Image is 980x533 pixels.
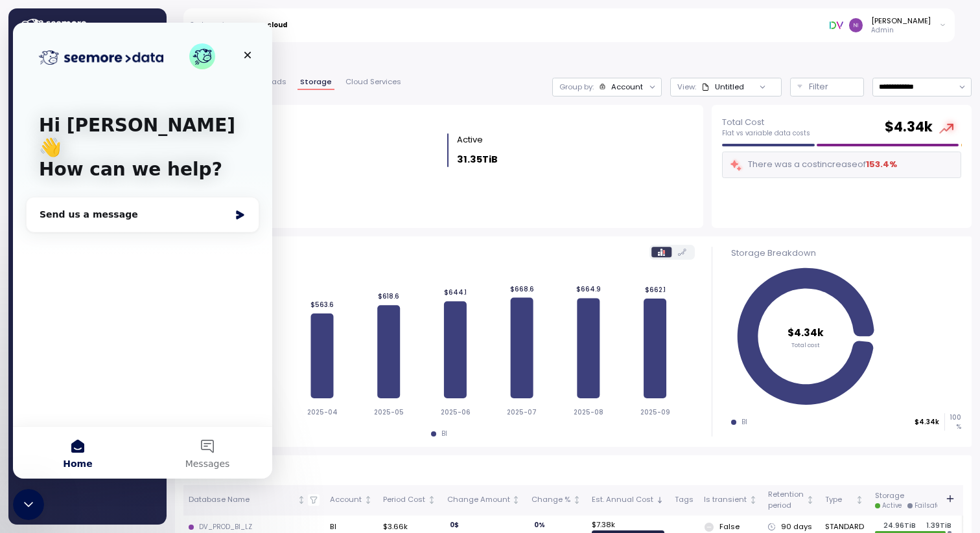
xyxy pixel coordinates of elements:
div: Sorted descending [655,495,664,505]
div: Not sorted [511,495,520,505]
div: Not sorted [572,495,581,505]
h2: $ 4.34k [885,118,933,137]
span: Home [50,437,79,446]
button: Filter [790,78,864,96]
th: StorageActiveFailsafeNot sorted [869,485,957,516]
div: Period Cost [383,494,425,506]
div: BI [441,429,447,438]
th: Is transientNot sorted [699,485,763,516]
div: Type [825,494,853,506]
tspan: 2025-09 [640,408,670,416]
p: Group by: [559,82,594,92]
div: Active [882,501,902,510]
div: Active [457,133,483,146]
div: 0 % [531,519,548,531]
th: Change %Not sorted [526,485,587,516]
p: Flat vs variable data costs [722,129,810,138]
div: BI [741,418,747,427]
tspan: $664.9 [576,285,601,293]
div: Close [223,21,246,44]
span: Cloud Services [345,78,401,85]
tspan: $662.1 [644,286,665,294]
div: Untitled [701,82,744,92]
div: Retention period [768,489,804,512]
tspan: 2025-08 [574,408,603,416]
p: Admin [871,26,931,35]
tspan: 2025-07 [507,408,537,416]
span: Storage [300,78,332,85]
div: Not sorted [297,495,306,505]
p: 31.35TiB [457,152,498,167]
div: Account [330,494,362,506]
div: Not sorted [855,495,864,505]
tspan: $563.6 [310,301,334,309]
img: Profile image for Dev [176,21,202,47]
p: 1.39TiB [926,520,951,530]
div: 90 days [768,521,815,533]
div: Not sorted [427,495,436,505]
th: Change AmountNot sorted [441,485,526,516]
div: > [239,21,243,30]
p: Cost Breakdown [183,464,963,477]
div: Storage [875,490,941,510]
tspan: 2025-04 [307,408,337,416]
th: AccountNot sorted [325,485,378,516]
div: Database Name [189,494,296,506]
th: TypeNot sorted [820,485,869,516]
img: logo [26,28,150,42]
p: How can we help? [26,136,233,158]
p: 100 % [945,413,961,431]
iframe: Intercom live chat [13,489,44,520]
p: 24.96TiB [875,520,924,530]
tspan: $618.6 [378,292,399,301]
iframe: Intercom live chat [13,23,272,479]
div: Is transient [704,494,747,506]
p: $4.34k [915,418,939,427]
tspan: $644.1 [444,288,467,297]
div: DV_PROD_BI_LZ [199,523,252,532]
th: RetentionperiodNot sorted [763,485,820,516]
div: Change Amount [447,494,510,506]
p: Filter [809,80,828,93]
div: Est. Annual Cost [592,494,653,506]
div: [PERSON_NAME] [871,16,931,26]
tspan: 2025-05 [374,408,404,416]
tspan: Total cost [792,341,821,349]
div: 0 $ [447,519,461,531]
tspan: 2025-06 [440,408,470,416]
p: Hi [PERSON_NAME] 👋 [26,92,233,136]
div: There was a cost increase of [729,157,897,172]
div: Send us a message [13,174,246,210]
th: Est. Annual CostSorted descending [587,485,670,516]
div: Storage Breakdown [185,115,693,128]
div: Account [611,82,643,92]
th: Period CostNot sorted [378,485,441,516]
div: Change % [531,494,570,506]
div: Tags [675,494,694,506]
tspan: $668.6 [509,284,533,293]
th: Database NameNot sorted [183,485,325,516]
span: Messages [172,437,217,446]
p: False [719,521,740,532]
div: Not sorted [364,495,373,505]
div: 153.4 % [866,158,897,171]
p: Total Cost [722,116,810,129]
img: 6791f8edfa6a2c9608b219b1.PNG [830,18,843,32]
tspan: $4.34k [788,326,824,339]
h2: Data Cloud [175,51,972,69]
div: Failsafe [915,501,940,510]
img: aa5bc15c2af7a8687bb201f861f8e68b [849,18,863,32]
div: Not sorted [749,495,758,505]
div: Not sorted [806,495,815,505]
button: Messages [130,404,259,456]
p: View: [677,82,696,92]
div: Send us a message [27,185,216,199]
div: Storage Breakdown [731,247,961,260]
